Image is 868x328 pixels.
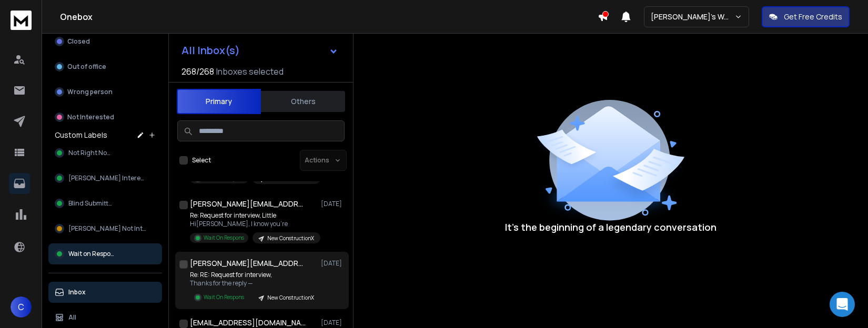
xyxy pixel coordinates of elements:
[48,168,162,189] button: [PERSON_NAME] Interest
[762,6,850,27] button: Get Free Credits
[48,142,162,163] button: Not Right Now
[321,200,345,208] p: [DATE]
[181,65,214,78] span: 268 / 268
[48,56,162,77] button: Out of office
[181,45,240,56] h1: All Inbox(s)
[190,258,306,269] h1: [PERSON_NAME][EMAIL_ADDRESS][PERSON_NAME][DOMAIN_NAME]
[48,307,162,328] button: All
[48,282,162,303] button: Inbox
[11,296,32,317] button: C
[190,271,316,279] p: Re: RE: Request for interview,
[68,174,144,182] span: [PERSON_NAME] Interest
[204,293,244,301] p: Wait On Respons
[505,220,716,234] p: It’s the beginning of a legendary conversation
[830,292,855,317] div: Open Intercom Messenger
[321,319,345,327] p: [DATE]
[261,90,345,113] button: Others
[192,156,211,165] label: Select
[190,317,306,328] h1: [EMAIL_ADDRESS][DOMAIN_NAME]
[321,259,345,268] p: [DATE]
[67,88,113,96] p: Wrong person
[48,107,162,128] button: Not Interested
[48,193,162,214] button: Blind Submittal
[190,279,316,288] p: Thanks for the reply —
[48,243,162,264] button: Wait on Respons
[68,250,117,258] span: Wait on Respons
[177,89,261,114] button: Primary
[204,234,244,242] p: Wait On Respons
[784,12,842,22] p: Get Free Credits
[67,37,90,46] p: Closed
[68,199,114,208] span: Blind Submittal
[48,218,162,239] button: [PERSON_NAME] Not Inter
[67,63,106,71] p: Out of office
[68,313,76,322] p: All
[216,65,284,78] h3: Inboxes selected
[190,211,316,220] p: Re: Request for interview, Little
[267,234,314,242] p: New ConstructionX
[267,294,314,302] p: New ConstructionX
[190,220,316,228] p: Hi[PERSON_NAME], I know you're
[68,149,112,157] span: Not Right Now
[173,40,347,61] button: All Inbox(s)
[190,199,306,209] h1: [PERSON_NAME][EMAIL_ADDRESS][DOMAIN_NAME]
[60,11,598,23] h1: Onebox
[68,224,147,233] span: [PERSON_NAME] Not Inter
[68,288,86,296] p: Inbox
[67,113,114,121] p: Not Interested
[651,12,734,22] p: [PERSON_NAME]'s Workspace
[48,81,162,102] button: Wrong person
[55,130,107,140] h3: Custom Labels
[48,31,162,52] button: Closed
[11,11,32,30] img: logo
